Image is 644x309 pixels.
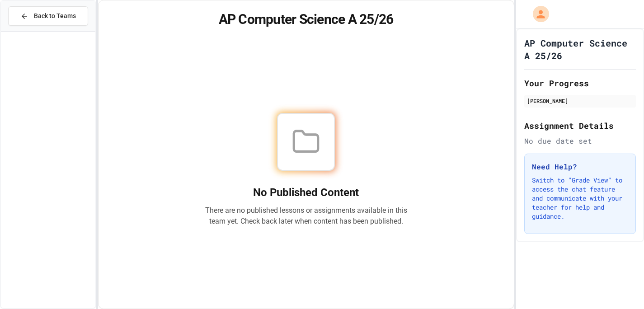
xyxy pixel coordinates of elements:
h3: Need Help? [532,161,628,172]
h2: Assignment Details [524,119,636,132]
div: [PERSON_NAME] [527,97,633,105]
p: There are no published lessons or assignments available in this team yet. Check back later when c... [205,205,407,227]
h1: AP Computer Science A 25/26 [109,11,503,28]
p: Switch to "Grade View" to access the chat feature and communicate with your teacher for help and ... [532,176,628,221]
button: Back to Teams [8,6,88,26]
div: My Account [523,4,551,24]
h2: Your Progress [524,77,636,89]
span: Back to Teams [34,11,76,21]
div: No due date set [524,136,636,146]
h1: AP Computer Science A 25/26 [524,37,636,62]
h2: No Published Content [205,185,407,200]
